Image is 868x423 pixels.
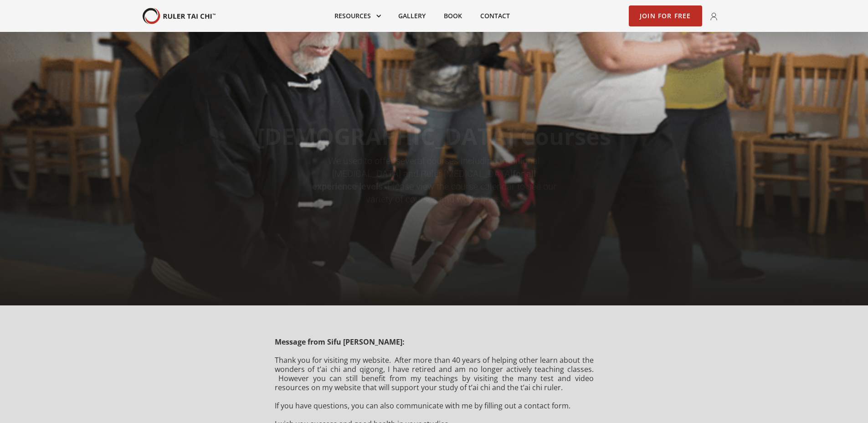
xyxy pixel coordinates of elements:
[275,337,405,347] strong: Message from Sifu [PERSON_NAME]: ‍
[143,8,216,25] img: Your Brand Name
[309,155,559,206] p: We used to offer several courses including traditional [MEDICAL_DATA] and Ruler [MEDICAL_DATA] . ...
[629,5,702,26] a: Join for Free
[435,6,471,26] a: Book
[471,6,519,26] a: Contact
[143,8,216,25] a: home
[325,6,389,26] div: Resources
[257,123,611,150] h1: [DEMOGRAPHIC_DATA] Courses
[389,6,435,26] a: Gallery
